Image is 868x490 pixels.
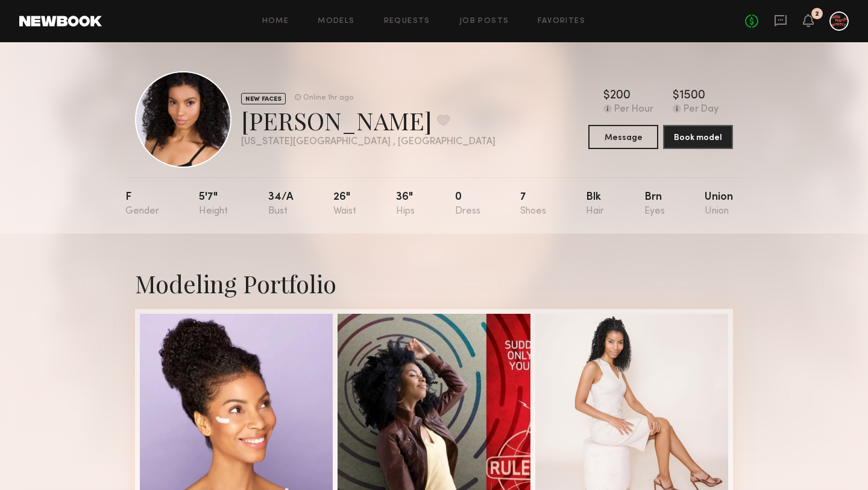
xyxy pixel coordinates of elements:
[815,11,819,17] div: 2
[610,90,631,102] div: 200
[459,17,509,25] a: Job Posts
[603,90,610,102] div: $
[663,125,733,149] button: Book model
[199,192,228,217] div: 5'7"
[614,104,653,115] div: Per Hour
[318,17,354,25] a: Models
[588,125,658,149] button: Message
[384,17,430,25] a: Requests
[125,192,159,217] div: F
[396,192,415,217] div: 36"
[455,192,480,217] div: 0
[705,192,733,217] div: Union
[241,137,495,147] div: [US_STATE][GEOGRAPHIC_DATA] , [GEOGRAPHIC_DATA]
[303,94,353,102] div: Online 1hr ago
[684,104,719,115] div: Per Day
[520,192,546,217] div: 7
[241,104,495,136] div: [PERSON_NAME]
[586,192,604,217] div: Blk
[268,192,294,217] div: 34/a
[538,17,585,25] a: Favorites
[262,17,289,25] a: Home
[241,93,286,104] div: NEW FACES
[673,90,679,102] div: $
[333,192,356,217] div: 26"
[679,90,705,102] div: 1500
[135,267,733,299] div: Modeling Portfolio
[644,192,665,217] div: Brn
